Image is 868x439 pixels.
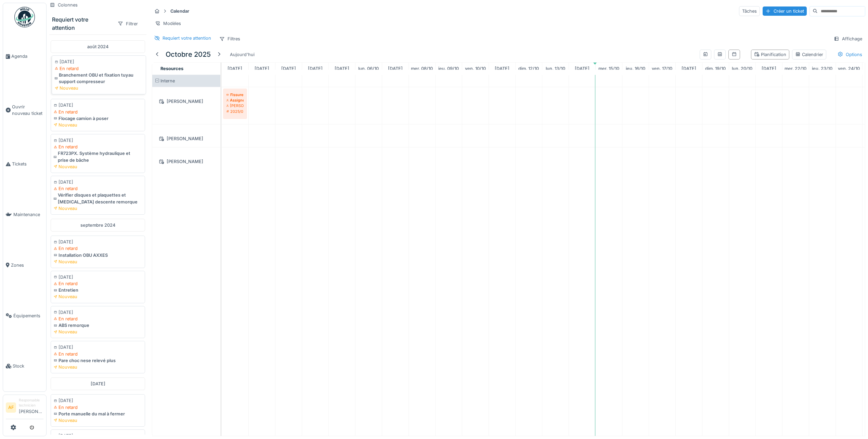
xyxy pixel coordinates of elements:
div: [DATE] [54,137,142,144]
a: 7 octobre 2025 [386,64,404,73]
a: 16 octobre 2025 [624,64,647,73]
span: Resources [160,66,183,71]
div: Porte manuelle du mal à fermer [54,411,142,417]
div: Nouveau [55,85,143,91]
a: 2 octobre 2025 [253,64,271,73]
div: Requiert votre attention [52,15,112,32]
a: 5 octobre 2025 [333,64,351,73]
h5: octobre 2025 [166,50,211,58]
a: Ouvrir nouveau ticket [3,82,46,139]
a: 18 octobre 2025 [680,64,698,73]
div: [DATE] [54,179,142,185]
a: Agenda [3,31,46,82]
div: [PERSON_NAME] [156,134,216,143]
a: 4 octobre 2025 [306,64,324,73]
div: Entretien [54,287,142,293]
a: 24 octobre 2025 [836,64,861,73]
div: [DATE] [55,58,143,65]
div: En retard [54,109,142,115]
a: 23 octobre 2025 [810,64,834,73]
div: Vérifier disques et plaquettes et [MEDICAL_DATA] descente remorque [54,192,142,205]
div: Nouveau [54,205,142,212]
a: AF Responsable technicien[PERSON_NAME] [6,398,43,419]
div: Nouveau [54,417,142,424]
div: En retard [54,280,142,287]
div: [DATE] [54,344,142,350]
a: 11 octobre 2025 [493,64,511,73]
a: 9 octobre 2025 [437,64,461,73]
div: FR723PX. Système hydraulique et prise de bâche [54,150,142,163]
div: En retard [54,351,142,357]
a: 14 octobre 2025 [573,64,591,73]
div: Créer un ticket [763,6,807,16]
a: Stock [3,341,46,391]
div: Aujourd'hui [227,50,257,59]
div: Nouveau [54,163,142,170]
span: Équipements [13,312,43,319]
div: Requiert votre attention [163,35,211,41]
div: septembre 2024 [51,219,145,231]
div: En retard [54,316,142,322]
a: 12 octobre 2025 [517,64,541,73]
a: 3 octobre 2025 [280,64,298,73]
div: Flocage camion à poser [54,115,142,122]
span: Ouvrir nouveau ticket [12,104,43,117]
div: août 2024 [51,40,145,53]
div: En retard [54,404,142,411]
div: Assigné [226,97,244,103]
a: Zones [3,240,46,291]
a: 10 octobre 2025 [463,64,488,73]
div: Installation OBU AXXES [54,252,142,258]
img: Badge_color-CXgf-gQk.svg [14,7,35,27]
div: [DATE] [54,239,142,245]
a: 13 octobre 2025 [544,64,567,73]
div: En retard [55,65,143,72]
div: Fissure pare-brise [226,92,244,97]
a: Équipements [3,290,46,341]
div: Filtres [216,34,243,44]
a: 15 octobre 2025 [597,64,621,73]
a: 19 octobre 2025 [703,64,727,73]
div: [PERSON_NAME] [156,157,216,166]
li: [PERSON_NAME] [19,398,43,417]
a: Tickets [3,139,46,189]
span: Maintenance [13,211,43,218]
a: Maintenance [3,189,46,240]
a: 21 octobre 2025 [760,64,778,73]
div: [DATE] [51,377,145,390]
div: [DATE] [54,433,142,439]
a: 22 octobre 2025 [783,64,808,73]
span: Stock [13,363,43,369]
li: AF [6,402,16,413]
div: Responsable technicien [19,398,43,408]
div: [PERSON_NAME] [226,103,244,108]
a: 17 octobre 2025 [650,64,674,73]
div: Options [834,50,865,59]
span: Zones [11,262,43,268]
div: Tâches [739,6,760,16]
div: En retard [54,245,142,252]
div: Nouveau [54,293,142,300]
span: Tickets [12,161,43,167]
span: Agenda [11,53,43,59]
div: Affichage [831,34,865,44]
div: [DATE] [54,102,142,108]
strong: Calendar [168,8,192,14]
a: 20 octobre 2025 [730,64,754,73]
div: [DATE] [54,274,142,280]
div: Nouveau [54,122,142,128]
div: Pare choc nese relevé plus [54,357,142,364]
div: Filtrer [115,19,141,29]
div: Planification [754,51,786,58]
span: Interne [160,78,175,83]
div: Calendrier [795,51,823,58]
a: 6 octobre 2025 [357,64,380,73]
a: 1 octobre 2025 [226,64,244,73]
div: En retard [54,144,142,150]
a: 8 octobre 2025 [409,64,435,73]
div: Branchement OBU et fixation tuyau support compresseur [55,72,143,85]
div: [DATE] [54,397,142,404]
div: Nouveau [54,258,142,265]
div: Nouveau [54,364,142,370]
div: [PERSON_NAME] [156,97,216,106]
